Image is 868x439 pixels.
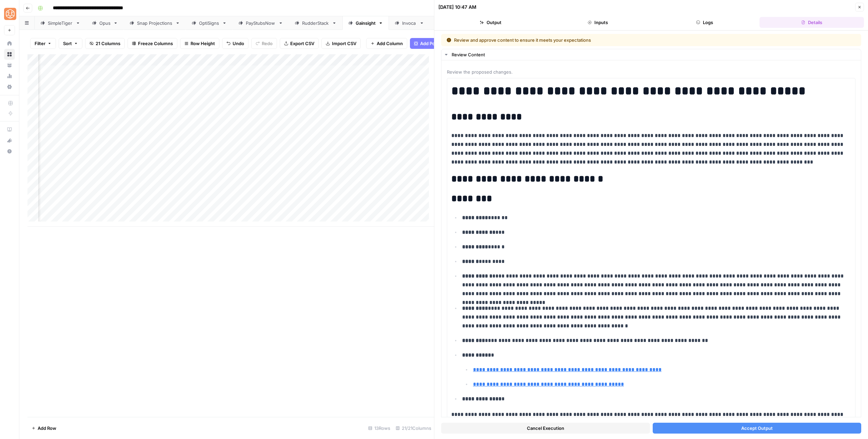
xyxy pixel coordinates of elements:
a: VolunteerMatters [430,16,494,30]
div: SimpleTiger [48,20,73,26]
button: 21 Columns [85,38,125,49]
button: Import CSV [321,38,361,49]
button: Help + Support [4,146,15,157]
button: Redo [251,38,277,49]
div: Review and approve content to ensure it meets your expectations [447,37,724,43]
button: Add Row [27,423,60,434]
div: Snap Projections [137,20,173,26]
a: Invoca [389,16,430,30]
a: Gainsight [342,16,389,30]
button: Cancel Execution [441,423,650,434]
button: Review Content [441,49,861,60]
a: SimpleTiger [35,16,86,30]
span: Import CSV [332,40,356,47]
a: Snap Projections [124,16,186,30]
button: Logs [653,17,757,28]
span: Review the proposed changes. [447,69,855,75]
a: OptiSigns [186,16,233,30]
a: Usage [4,71,15,81]
button: Undo [222,38,249,49]
a: Opus [86,16,124,30]
a: Home [4,38,15,49]
button: Row Height [180,38,219,49]
span: Row Height [191,40,215,47]
span: Redo [262,40,273,47]
span: Add Power Agent [420,40,457,47]
button: Workspace: SimpleTiger [4,5,15,22]
span: Filter [35,40,45,47]
div: Review Content [452,51,857,58]
div: What's new? [4,135,15,146]
a: PayStubsNow [233,16,289,30]
div: OptiSigns [199,20,219,26]
div: PayStubsNow [246,20,276,26]
button: Export CSV [280,38,319,49]
img: SimpleTiger Logo [4,8,16,20]
a: Browse [4,49,15,60]
button: Sort [59,38,82,49]
span: Freeze Columns [138,40,173,47]
div: Opus [99,20,111,26]
span: Accept Output [741,425,773,432]
div: Gainsight [356,20,376,26]
div: [DATE] 10:47 AM [438,4,476,11]
span: Export CSV [290,40,314,47]
a: Your Data [4,60,15,71]
span: Add Column [377,40,403,47]
button: What's new? [4,135,15,146]
a: Settings [4,81,15,92]
button: Add Power Agent [410,38,461,49]
span: Undo [233,40,244,47]
button: Freeze Columns [127,38,177,49]
span: 21 Columns [96,40,120,47]
div: 21/21 Columns [393,423,434,434]
div: Invoca [402,20,417,26]
span: Add Row [38,425,56,432]
button: Accept Output [653,423,862,434]
div: 13 Rows [366,423,393,434]
a: AirOps Academy [4,124,15,135]
button: Filter [30,38,56,49]
button: Details [759,17,864,28]
span: Cancel Execution [527,425,564,432]
div: RudderStack [302,20,329,26]
button: Add Column [366,38,407,49]
a: RudderStack [289,16,342,30]
span: Sort [63,40,72,47]
button: Inputs [546,17,650,28]
button: Output [438,17,543,28]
